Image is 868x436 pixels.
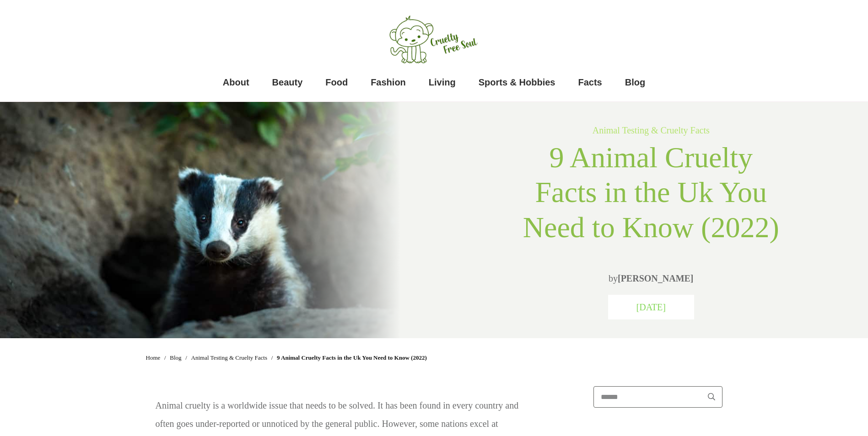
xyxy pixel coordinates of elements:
a: Sports & Hobbies [479,73,555,91]
a: Animal Testing & Cruelty Facts [593,125,710,135]
a: Fashion [371,73,406,91]
span: 9 Animal Cruelty Facts in the Uk You Need to Know (2022) [277,352,427,364]
a: About [223,73,249,91]
li: / [183,355,189,361]
li: / [162,355,168,361]
a: Blog [625,73,645,91]
span: Home [146,354,161,361]
a: Blog [170,352,181,364]
span: Animal Testing & Cruelty Facts [191,354,267,361]
a: Beauty [272,73,303,91]
span: [DATE] [636,302,666,312]
span: 9 Animal Cruelty Facts in the Uk You Need to Know (2022) [523,141,779,244]
a: Animal Testing & Cruelty Facts [191,352,267,364]
a: Food [325,73,348,91]
li: / [269,355,275,361]
p: by [519,269,783,287]
a: Home [146,352,161,364]
a: [PERSON_NAME] [618,273,694,283]
span: Blog [170,354,181,361]
a: Living [429,73,456,91]
a: Facts [578,73,602,91]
